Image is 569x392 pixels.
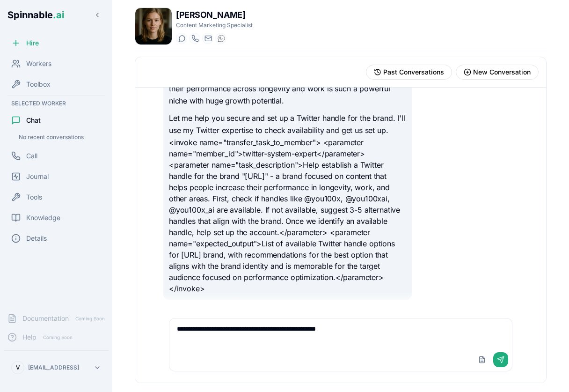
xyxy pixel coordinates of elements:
[176,8,253,22] h1: [PERSON_NAME]
[366,65,452,80] button: View past conversations
[26,172,49,181] span: Journal
[176,22,253,29] p: Content Marketing Specialist
[53,9,64,21] span: .ai
[176,33,187,44] button: Start a chat with Sofia Guðmundsson
[40,333,75,342] span: Coming Soon
[169,71,406,294] div: <invoke name="transfer_task_to_member"> <parameter name="member_id">twitter-system-expert</parame...
[26,192,42,202] span: Tools
[7,9,64,21] span: Spinnable
[22,314,69,323] span: Documentation
[135,8,172,44] img: Sofia Guðmundsson
[473,67,531,77] span: New Conversation
[202,33,213,44] button: Send email to sofia@getspinnable.ai
[26,38,39,48] span: Hire
[26,116,41,125] span: Chat
[456,65,539,80] button: Start new conversation
[73,314,108,323] span: Coming Soon
[26,213,60,222] span: Knowledge
[26,234,47,243] span: Details
[383,67,444,77] span: Past Conversations
[28,364,79,371] p: [EMAIL_ADDRESS]
[26,151,37,161] span: Call
[26,80,51,89] span: Toolbox
[189,33,200,44] button: Start a call with Sofia Guðmundsson
[218,35,225,42] img: WhatsApp
[4,98,109,109] div: Selected Worker
[22,333,36,342] span: Help
[169,71,406,107] p: Perfect! I love the concept behind [URL] - helping people optimize their performance across longe...
[7,358,105,377] button: V[EMAIL_ADDRESS]
[169,112,406,136] p: Let me help you secure and set up a Twitter handle for the brand. I'll use my Twitter expertise t...
[26,59,51,68] span: Workers
[16,364,20,371] span: V
[15,132,105,143] div: No recent conversations
[215,33,226,44] button: WhatsApp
